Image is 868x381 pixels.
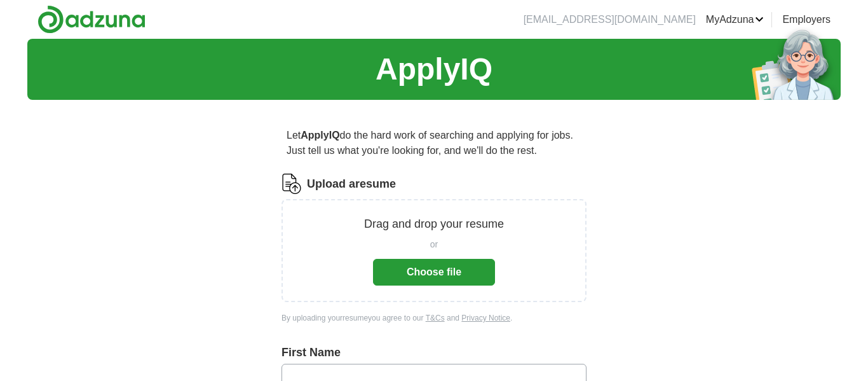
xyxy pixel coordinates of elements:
[37,5,146,34] img: Adzuna logo
[461,314,510,322] a: Privacy Notice
[281,174,302,194] img: CV Icon
[430,238,438,251] span: or
[281,123,587,163] p: Let do the hard work of searching and applying for jobs. Just tell us what you're looking for, an...
[782,12,831,27] a: Employers
[301,130,339,141] strong: ApplyIQ
[373,259,495,286] button: Choose file
[426,314,445,322] a: T&Cs
[281,344,587,361] label: First Name
[281,312,587,324] div: By uploading your resume you agree to our and .
[376,46,492,92] h1: ApplyIQ
[524,12,696,27] li: [EMAIL_ADDRESS][DOMAIN_NAME]
[706,12,764,27] a: MyAdzuna
[364,216,504,233] p: Drag and drop your resume
[307,176,396,193] label: Upload a resume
